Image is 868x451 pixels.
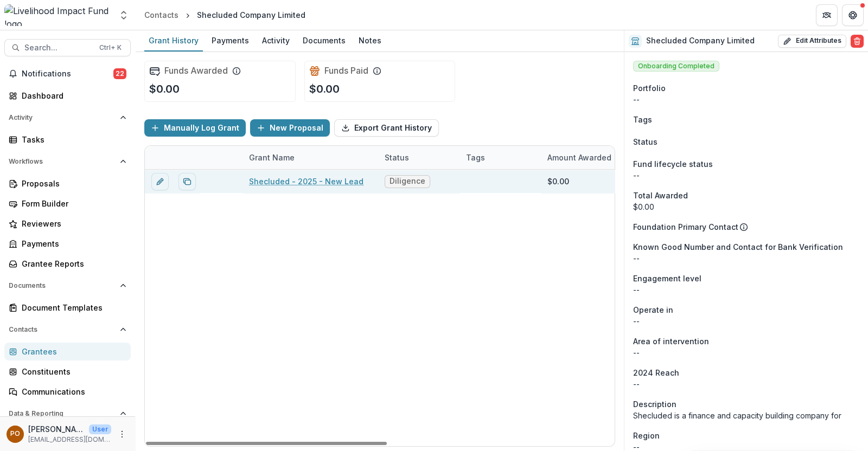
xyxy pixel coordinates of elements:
[28,435,111,444] p: [EMAIL_ADDRESS][DOMAIN_NAME]
[9,158,116,165] span: Workflows
[459,146,541,169] div: Tags
[242,146,378,169] div: Grant Name
[633,304,673,315] span: Operate in
[113,68,126,79] span: 22
[4,363,131,381] a: Constituents
[22,178,122,189] div: Proposals
[633,398,676,410] span: Description
[116,4,131,26] button: Open entity switcher
[778,35,846,48] button: Edit Attributes
[633,221,738,233] p: Foundation Primary Contact
[144,9,178,21] div: Contacts
[459,152,492,163] div: Tags
[633,367,679,378] span: 2024 Reach
[633,284,859,295] p: --
[4,383,131,401] a: Communications
[22,258,122,269] div: Grantee Reports
[4,131,131,149] a: Tasks
[4,153,131,170] button: Open Workflows
[4,39,131,56] button: Search...
[22,198,122,209] div: Form Builder
[633,94,859,105] p: --
[4,195,131,212] a: Form Builder
[242,152,301,163] div: Grant Name
[116,428,129,441] button: More
[633,190,688,201] span: Total Awarded
[541,146,622,169] div: Amount Awarded
[89,424,111,434] p: User
[144,119,246,137] button: Manually Log Grant
[249,176,363,187] a: Shecluded - 2025 - New Lead
[24,43,93,53] span: Search...
[22,218,122,229] div: Reviewers
[334,119,439,137] button: Export Grant History
[207,33,253,48] div: Payments
[22,69,113,79] span: Notifications
[140,7,310,23] nav: breadcrumb
[207,30,253,51] a: Payments
[633,273,701,284] span: Engagement level
[4,277,131,294] button: Open Documents
[547,176,569,187] div: $0.00
[144,30,203,51] a: Grant History
[4,343,131,360] a: Grantees
[633,114,652,125] span: Tags
[4,215,131,233] a: Reviewers
[354,30,386,51] a: Notes
[633,241,843,253] span: Known Good Number and Contact for Bank Verification
[633,347,859,358] p: --
[22,134,122,145] div: Tasks
[541,152,618,163] div: Amount Awarded
[258,30,294,51] a: Activity
[816,4,838,26] button: Partners
[4,175,131,192] a: Proposals
[633,336,709,347] span: Area of intervention
[22,386,122,397] div: Communications
[9,282,116,289] span: Documents
[378,152,416,163] div: Status
[164,66,228,76] h2: Funds Awarded
[4,405,131,422] button: Open Data & Reporting
[197,9,305,21] div: Shecluded Company Limited
[633,315,859,327] p: --
[633,61,719,72] span: Onboarding Completed
[309,81,340,97] p: $0.00
[4,321,131,338] button: Open Contacts
[9,326,116,333] span: Contacts
[4,109,131,126] button: Open Activity
[22,90,122,101] div: Dashboard
[4,235,131,253] a: Payments
[633,430,660,441] span: Region
[851,35,864,48] button: Delete
[633,253,859,264] p: --
[10,430,20,437] div: Peige Omondi
[633,158,713,170] span: Fund lifecycle status
[4,65,131,82] button: Notifications22
[4,255,131,273] a: Grantee Reports
[633,378,859,390] p: --
[646,36,755,46] h2: Shecluded Company Limited
[97,42,124,54] div: Ctrl + K
[9,410,116,417] span: Data & Reporting
[633,410,859,421] p: Shecluded is a finance and capacity building company for
[4,299,131,317] a: Document Templates
[178,173,196,190] button: Duplicate proposal
[250,119,330,137] button: New Proposal
[324,66,368,76] h2: Funds Paid
[842,4,864,26] button: Get Help
[633,82,666,94] span: Portfolio
[258,33,294,48] div: Activity
[4,4,112,26] img: Livelihood Impact Fund logo
[22,366,122,377] div: Constituents
[633,136,658,147] span: Status
[378,146,459,169] div: Status
[144,33,203,48] div: Grant History
[140,7,183,23] a: Contacts
[22,346,122,357] div: Grantees
[298,33,350,48] div: Documents
[28,423,85,435] p: [PERSON_NAME]
[298,30,350,51] a: Documents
